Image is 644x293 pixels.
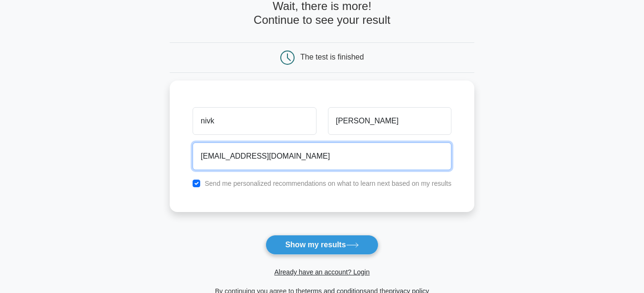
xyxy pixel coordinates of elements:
[274,268,369,276] a: Already have an account? Login
[300,53,364,61] div: The test is finished
[193,107,316,135] input: First name
[204,180,451,187] label: Send me personalized recommendations on what to learn next based on my results
[193,142,451,170] input: Email
[266,235,378,255] button: Show my results
[328,107,451,135] input: Last name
